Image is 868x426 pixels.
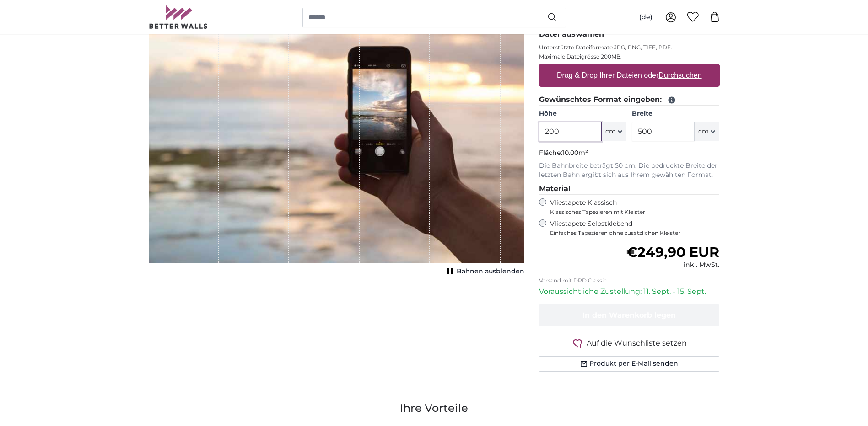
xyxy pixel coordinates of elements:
button: Produkt per E-Mail senden [539,356,720,372]
button: In den Warenkorb legen [539,304,720,326]
label: Breite [632,109,719,118]
span: Klassisches Tapezieren mit Kleister [550,208,712,216]
label: Drag & Drop Ihrer Dateien oder [553,66,706,85]
p: Fläche: [539,149,720,158]
span: cm [698,127,709,136]
img: Betterwalls [149,5,208,29]
span: 10.00m² [562,149,588,157]
h3: Ihre Vorteile [149,401,720,415]
button: cm [695,122,719,141]
p: Maximale Dateigrösse 200MB. [539,53,720,60]
p: Die Bahnbreite beträgt 50 cm. Die bedruckte Breite der letzten Bahn ergibt sich aus Ihrem gewählt... [539,161,720,180]
button: Auf die Wunschliste setzen [539,337,720,349]
label: Höhe [539,109,626,118]
button: Bahnen ausblenden [444,265,524,278]
button: (de) [632,9,660,26]
span: cm [605,127,616,136]
u: Durchsuchen [658,71,701,79]
span: Auf die Wunschliste setzen [587,338,687,349]
span: In den Warenkorb legen [582,311,676,319]
span: Einfaches Tapezieren ohne zusätzlichen Kleister [550,229,720,237]
label: Vliestapete Klassisch [550,198,712,216]
p: Versand mit DPD Classic [539,277,720,284]
legend: Datei auswählen [539,29,720,40]
legend: Material [539,183,720,195]
div: inkl. MwSt. [626,261,719,270]
p: Voraussichtliche Zustellung: 11. Sept. - 15. Sept. [539,286,720,297]
p: Unterstützte Dateiformate JPG, PNG, TIFF, PDF. [539,44,720,51]
span: Bahnen ausblenden [457,267,524,276]
button: cm [602,122,626,141]
span: €249,90 EUR [626,244,719,261]
legend: Gewünschtes Format eingeben: [539,94,720,106]
label: Vliestapete Selbstklebend [550,219,720,237]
